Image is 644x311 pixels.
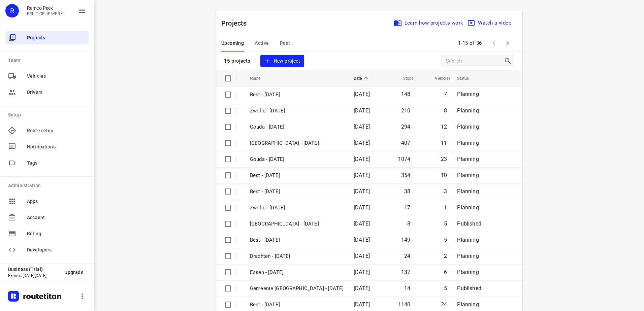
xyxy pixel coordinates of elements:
span: Date [354,74,371,82]
span: [DATE] [354,237,370,243]
span: [DATE] [354,253,370,259]
span: Stops [394,74,414,82]
span: Apps [27,198,86,205]
p: Best - Friday [250,91,344,99]
span: 23 [441,156,447,162]
p: Business (Trial) [8,267,59,272]
span: [DATE] [354,91,370,97]
span: Status [457,74,478,82]
span: 5 [444,220,447,227]
div: Search [504,57,514,65]
div: R [5,4,19,18]
span: Planning [457,204,479,211]
p: Best - Thursday [250,172,344,179]
span: [DATE] [354,107,370,114]
p: Best - Thursday [250,236,344,244]
span: 1-15 of 36 [455,36,485,50]
span: [DATE] [354,172,370,178]
span: 294 [401,124,411,130]
span: 1074 [398,156,411,162]
span: 38 [404,188,410,195]
span: 210 [401,107,411,114]
span: New project [264,57,300,65]
span: [DATE] [354,204,370,211]
span: [DATE] [354,156,370,162]
span: Name [250,74,269,82]
span: 6 [444,269,447,275]
p: Setup [8,111,89,118]
span: Planning [457,107,479,114]
p: Gouda - Friday [250,123,344,131]
span: Vehicles [27,73,86,80]
span: Planning [457,253,479,259]
span: 10 [441,172,447,178]
span: 1140 [398,301,411,308]
span: Vehicles [426,74,450,82]
div: Billing [5,227,89,240]
span: Drivers [27,89,86,96]
span: Published [457,220,481,227]
span: Planning [457,172,479,178]
button: New project [260,55,304,67]
p: Zwolle - Friday [250,107,344,115]
span: Planning [457,124,479,130]
span: Notifications [27,143,86,150]
p: Projects [221,18,252,28]
span: Planning [457,188,479,195]
span: Planning [457,301,479,308]
span: 137 [401,269,411,275]
span: Planning [457,91,479,97]
p: Zwolle - Thursday [250,139,344,147]
p: Drachten - Thursday [250,252,344,260]
span: 354 [401,172,411,178]
p: Administration [8,182,89,189]
div: Tags [5,156,89,170]
div: Projects [5,31,89,44]
span: [DATE] [354,124,370,130]
span: 5 [444,237,447,243]
p: Best - Friday [250,188,344,196]
span: Next Page [501,36,514,50]
span: 5 [444,285,447,291]
span: 24 [441,301,447,308]
span: 11 [441,140,447,146]
p: FRUIT OP JE WERK [27,11,63,16]
span: 8 [444,107,447,114]
p: Team [8,57,89,64]
span: 14 [404,285,410,291]
div: Apps [5,195,89,208]
span: Projects [27,34,86,41]
input: Search projects [446,56,504,66]
div: Notifications [5,140,89,153]
span: 149 [401,237,411,243]
p: Expires [DATE][DATE] [8,273,59,278]
p: Gemeente Rotterdam - Wednesday [250,285,344,292]
span: [DATE] [354,285,370,291]
span: Tags [27,160,86,167]
p: Essen - Wednesday [250,269,344,276]
span: [DATE] [354,140,370,146]
span: Planning [457,237,479,243]
p: Gemeente Rotterdam - Thursday [250,220,344,228]
span: Planning [457,269,479,275]
button: Upgrade [59,266,89,278]
div: Developers [5,243,89,256]
span: 3 [444,188,447,195]
span: 7 [444,91,447,97]
span: 17 [404,204,410,211]
span: 1 [444,204,447,211]
span: 24 [404,253,410,259]
span: 12 [441,124,447,130]
span: Previous Page [487,36,501,50]
span: Upgrade [64,270,84,275]
span: 2 [444,253,447,259]
p: Remco Peek [27,5,63,11]
span: 8 [407,220,410,227]
span: Past [280,39,290,47]
span: [DATE] [354,220,370,227]
p: 15 projects [224,58,251,64]
span: Billing [27,230,86,237]
p: Best - Wednesday [250,301,344,309]
span: [DATE] [354,269,370,275]
div: Drivers [5,85,89,99]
